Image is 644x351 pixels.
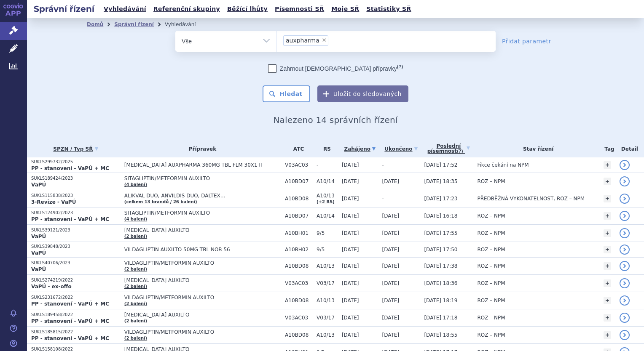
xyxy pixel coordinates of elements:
th: Tag [599,140,615,157]
strong: VaPÚ - ex-offo [31,284,72,290]
a: (4 balení) [124,217,147,221]
a: + [604,229,611,237]
a: + [604,262,611,270]
a: (celkem 13 brandů / 26 balení) [124,199,197,204]
span: V03/17 [317,315,338,321]
a: detail [620,295,630,306]
span: [DATE] [342,332,359,338]
span: [DATE] [382,315,400,321]
span: ROZ – NPM [477,280,505,286]
span: ROZ – NPM [477,230,505,236]
span: A10BD08 [285,196,312,202]
span: [DATE] 16:18 [424,213,457,219]
p: SUKLS189458/2022 [31,312,120,318]
span: [DATE] [342,280,359,286]
span: auxpharma [286,37,319,43]
span: A10BD08 [285,332,312,338]
span: ROZ – NPM [477,178,505,184]
span: A10/13 [317,193,338,199]
a: detail [620,194,630,204]
button: Hledat [263,85,310,102]
span: [DATE] [342,230,359,236]
a: Ukončeno [382,143,420,155]
a: detail [620,228,630,238]
span: ROZ – NPM [477,332,505,338]
span: [DATE] 17:23 [424,196,457,202]
span: V03AC03 [285,162,312,168]
span: Nalezeno 14 správních řízení [273,115,397,125]
a: detail [620,330,630,340]
a: SPZN / Typ SŘ [31,143,120,155]
span: VILDAGLIPTIN/METFORMIN AUXILTO [124,295,281,300]
span: ROZ – NPM [477,263,505,269]
label: Zahrnout [DEMOGRAPHIC_DATA] přípravky [268,64,403,73]
strong: PP - stanovení - VaPÚ + MC [31,318,109,324]
span: [DATE] [382,230,400,236]
a: Zahájeno [342,143,378,155]
span: [DATE] [382,332,400,338]
span: [DATE] [342,178,359,184]
h2: Správní řízení [27,3,101,15]
a: + [604,161,611,169]
th: Stav řízení [473,140,599,157]
abbr: (?) [457,149,463,154]
a: Písemnosti SŘ [272,3,327,15]
span: [DATE] 17:55 [424,230,457,236]
span: ROZ – NPM [477,247,505,253]
span: 9/5 [317,230,338,236]
span: A10BD08 [285,263,312,269]
p: SUKLS231672/2022 [31,295,120,300]
a: detail [620,261,630,271]
span: [DATE] 18:19 [424,298,457,303]
span: Fikce čekání na NPM [477,162,529,168]
p: SUKLS274219/2022 [31,277,120,283]
span: [DATE] [382,263,400,269]
span: [DATE] [342,196,359,202]
a: Moje SŘ [329,3,362,15]
a: + [604,297,611,304]
span: ROZ – NPM [477,213,505,219]
li: Vyhledávání [165,18,207,31]
span: A10/13 [317,332,338,338]
span: A10BD07 [285,178,312,184]
strong: PP - stanovení - VaPÚ + MC [31,335,109,341]
span: [DATE] [342,315,359,321]
a: detail [620,211,630,221]
a: Referenční skupiny [151,3,223,15]
p: SUKLS40706/2023 [31,260,120,266]
a: (4 balení) [124,182,147,187]
a: + [604,178,611,185]
a: (2 balení) [124,284,147,289]
span: A10BH01 [285,230,312,236]
button: Uložit do sledovaných [317,85,408,102]
span: A10BH02 [285,247,312,253]
th: ATC [281,140,312,157]
a: Domů [87,21,103,27]
span: [MEDICAL_DATA] AUXILTO [124,312,281,318]
a: + [604,279,611,287]
th: Přípravek [120,140,281,157]
a: Běžící lhůty [225,3,270,15]
p: SUKLS185815/2022 [31,329,120,335]
span: × [322,37,327,43]
a: + [604,212,611,220]
span: A10/13 [317,263,338,269]
span: ALIKVAL DUO, ANVILDIS DUO, DALTEX… [124,193,281,199]
span: SITAGLIPTIN/METFORMIN AUXILTO [124,175,281,181]
span: A10BD07 [285,213,312,219]
span: [DATE] 17:38 [424,263,457,269]
p: SUKLS39848/2023 [31,244,120,250]
a: Správní řízení [114,21,154,27]
span: [DATE] 18:36 [424,280,457,286]
strong: VaPÚ [31,182,46,188]
abbr: (?) [397,64,403,69]
a: (+2 RS) [317,199,335,204]
strong: PP - stanovení - VaPÚ + MC [31,301,109,307]
a: (2 balení) [124,234,147,239]
input: auxpharma [331,35,335,45]
span: [DATE] 18:55 [424,332,457,338]
p: SUKLS124902/2023 [31,210,120,216]
a: detail [620,176,630,186]
p: SUKLS189424/2023 [31,175,120,181]
span: [DATE] 17:50 [424,247,457,253]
